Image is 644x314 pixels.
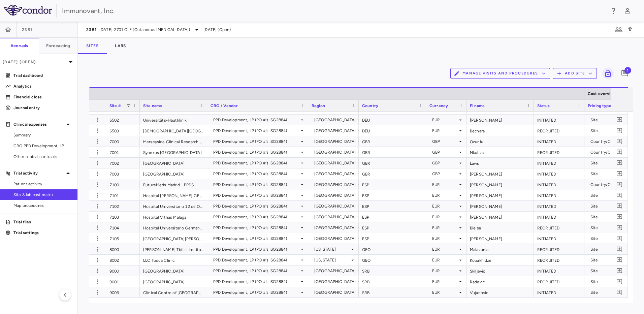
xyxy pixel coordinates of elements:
[466,222,534,233] div: Bielsa
[616,117,623,123] svg: Add comment
[314,125,356,136] div: [GEOGRAPHIC_DATA]
[314,222,356,233] div: [GEOGRAPHIC_DATA]
[466,233,534,244] div: [PERSON_NAME]
[615,288,624,297] button: Add comment
[534,179,584,190] div: INITIATED
[615,277,624,286] button: Add comment
[466,115,534,125] div: [PERSON_NAME]
[590,287,626,298] div: Site
[432,158,458,168] div: GBP
[13,202,72,209] span: Map procedures
[534,244,584,254] div: RECRUITED
[140,255,207,265] div: LLC Todua Clinic
[432,212,458,222] div: EUR
[213,265,299,276] div: PPD Development, LP (PO #'s ISG2884)
[359,190,426,200] div: ESP
[534,201,584,211] div: INITIATED
[590,190,626,201] div: Site
[106,179,140,190] div: 7100
[450,68,550,79] button: Manage Visits and Procedures
[466,136,534,147] div: Ozunlu
[314,168,356,179] div: [GEOGRAPHIC_DATA]
[615,223,624,232] button: Add comment
[314,179,356,190] div: [GEOGRAPHIC_DATA]
[106,265,140,276] div: 9000
[615,137,624,146] button: Add comment
[213,147,299,158] div: PPD Development, LP (PO #'s ISG2884)
[466,147,534,157] div: Nkuliza
[13,72,72,78] p: Trial dashboard
[140,115,207,125] div: Universitäts-Hautklinik
[86,27,97,32] span: 2351
[553,68,597,79] button: Add Site
[590,201,626,212] div: Site
[432,244,458,255] div: EUR
[62,6,605,16] div: Immunovant, Inc.
[359,147,426,157] div: GBR
[13,170,64,176] p: Trial activity
[13,143,72,149] span: CRO PPD Development, LP
[13,230,72,236] p: Trial settings
[616,170,623,177] svg: Add comment
[314,276,356,287] div: [GEOGRAPHIC_DATA]
[615,126,624,135] button: Add comment
[107,38,134,54] button: Labs
[615,255,624,264] button: Add comment
[359,276,426,287] div: SRB
[213,115,299,125] div: PPD Development, LP (PO #'s ISG2884)
[466,190,534,200] div: [PERSON_NAME]
[615,115,624,124] button: Add comment
[616,181,623,188] svg: Add comment
[314,190,356,201] div: [GEOGRAPHIC_DATA]
[140,212,207,222] div: Hospital Vithas Malaga
[314,212,356,222] div: [GEOGRAPHIC_DATA]
[615,245,624,254] button: Add comment
[314,201,356,212] div: [GEOGRAPHIC_DATA]
[590,168,626,179] div: Site
[588,103,611,108] span: Pricing type
[590,222,626,233] div: Site
[616,224,623,231] svg: Add comment
[534,190,584,200] div: INITIATED
[616,127,623,134] svg: Add comment
[588,91,616,96] span: Cost overview
[466,179,534,190] div: [PERSON_NAME]
[590,158,626,168] div: Site
[106,244,140,254] div: 8000
[616,268,623,274] svg: Add comment
[590,179,626,190] div: Country/Currency
[213,255,299,265] div: PPD Development, LP (PO #'s ISG2884)
[616,160,623,166] svg: Add comment
[600,68,614,79] span: Lock grid
[78,38,107,54] button: Sites
[616,235,623,242] svg: Add comment
[106,158,140,168] div: 7002
[616,289,623,295] svg: Add comment
[466,255,534,265] div: Kobakhidze
[534,147,584,157] div: RECRUITED
[615,191,624,200] button: Add comment
[140,136,207,147] div: Merseyside Clinical Research Site
[534,287,584,297] div: INITIATED
[106,190,140,200] div: 7101
[13,192,72,198] span: Site & lab cost matrix
[140,147,207,157] div: Synexus [GEOGRAPHIC_DATA]
[432,190,458,201] div: EUR
[359,244,426,254] div: GEO
[13,154,72,160] span: Other clinical contracts
[106,222,140,233] div: 7104
[432,255,458,265] div: EUR
[432,201,458,212] div: EUR
[616,149,623,155] svg: Add comment
[432,179,458,190] div: EUR
[432,287,458,298] div: EUR
[140,244,207,254] div: [PERSON_NAME] Tbilisi Institute of Medicine
[312,103,325,108] span: Region
[106,201,140,211] div: 7102
[359,201,426,211] div: ESP
[13,105,72,111] p: Journal entry
[13,219,72,225] p: Trial files
[616,278,623,285] svg: Add comment
[432,265,458,276] div: EUR
[106,212,140,222] div: 7103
